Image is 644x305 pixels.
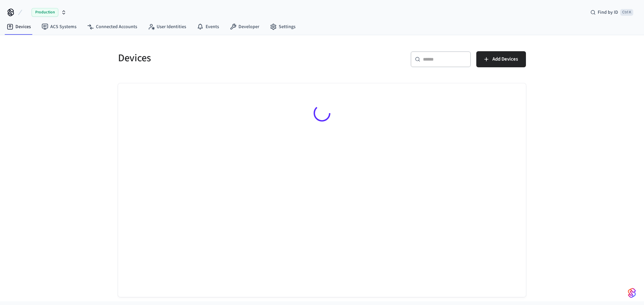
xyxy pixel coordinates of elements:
[36,21,82,33] a: ACS Systems
[492,55,518,64] span: Add Devices
[143,21,192,33] a: User Identities
[192,21,224,33] a: Events
[620,9,633,16] span: Ctrl K
[32,8,58,17] span: Production
[1,21,36,33] a: Devices
[585,6,639,18] div: Find by IDCtrl K
[598,9,618,16] span: Find by ID
[82,21,143,33] a: Connected Accounts
[224,21,265,33] a: Developer
[628,288,636,298] img: SeamLogoGradient.69752ec5.svg
[476,51,526,67] button: Add Devices
[118,51,318,65] h5: Devices
[265,21,301,33] a: Settings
